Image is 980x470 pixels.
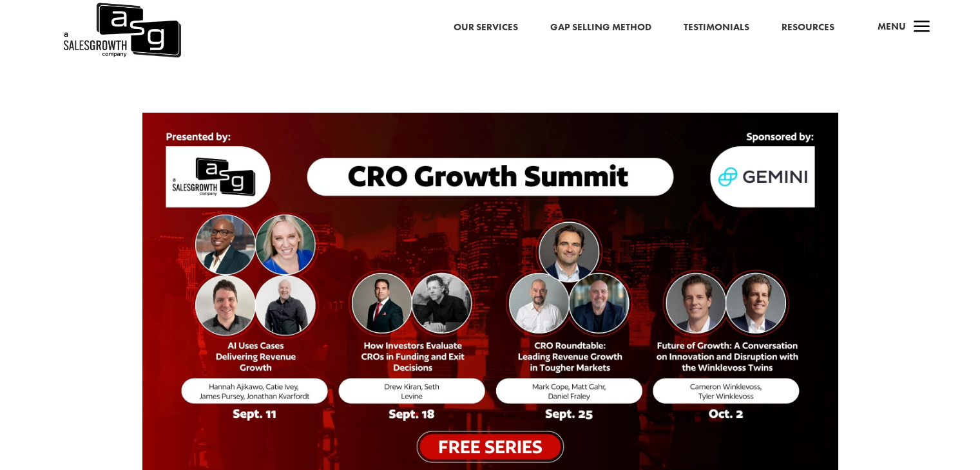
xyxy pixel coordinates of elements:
[550,19,651,36] a: Gap Selling Method
[684,19,749,36] a: Testimonials
[454,19,518,36] a: Our Services
[782,19,834,36] a: Resources
[909,15,935,41] span: a
[878,20,906,33] span: Menu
